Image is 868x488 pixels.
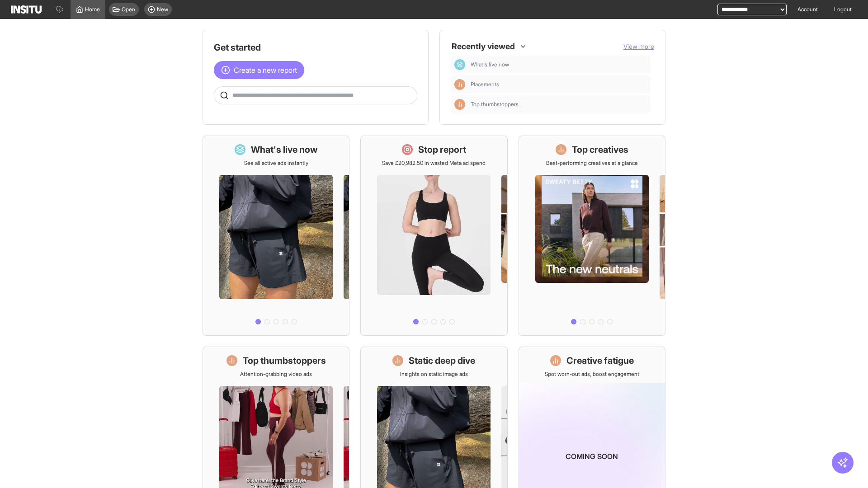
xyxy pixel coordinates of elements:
[360,136,507,336] a: Stop reportSave £20,982.50 in wasted Meta ad spend
[471,61,509,68] span: What's live now
[85,6,100,13] span: Home
[400,371,468,378] p: Insights on static image ads
[572,143,628,156] h1: Top creatives
[418,143,466,156] h1: Stop report
[471,61,647,68] span: What's live now
[623,42,654,50] span: View more
[519,136,665,336] a: Top creativesBest-performing creatives at a glance
[244,160,308,167] p: See all active ads instantly
[214,41,417,54] h1: Get started
[623,42,654,51] button: View more
[11,5,42,14] img: Logo
[471,81,647,88] span: Placements
[454,99,465,110] div: Insights
[214,61,304,79] button: Create a new report
[203,136,349,336] a: What's live nowSee all active ads instantly
[382,160,486,167] p: Save £20,982.50 in wasted Meta ad spend
[454,59,465,70] div: Dashboard
[471,101,647,108] span: Top thumbstoppers
[409,354,475,367] h1: Static deep dive
[157,6,168,13] span: New
[546,160,638,167] p: Best-performing creatives at a glance
[234,65,297,75] span: Create a new report
[471,81,499,88] span: Placements
[243,354,326,367] h1: Top thumbstoppers
[251,143,318,156] h1: What's live now
[122,6,135,13] span: Open
[240,371,312,378] p: Attention-grabbing video ads
[454,79,465,90] div: Insights
[471,101,519,108] span: Top thumbstoppers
